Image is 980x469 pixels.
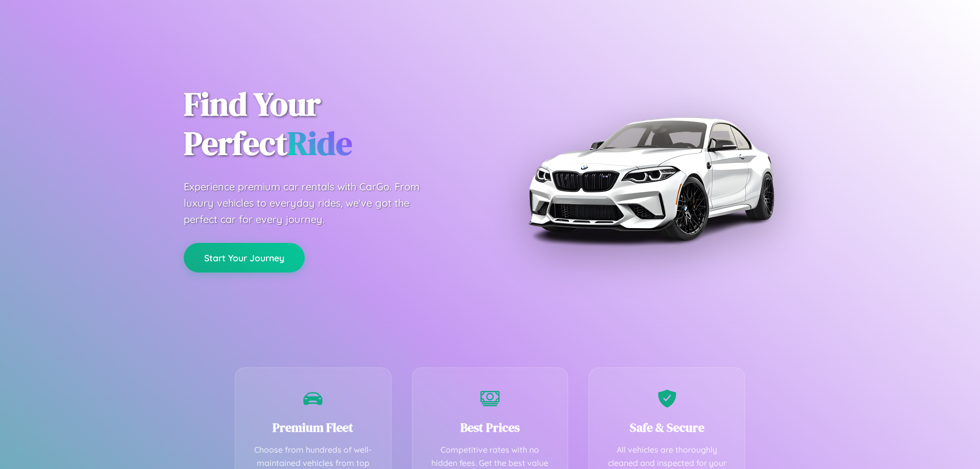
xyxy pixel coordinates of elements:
[251,419,376,436] h3: Premium Fleet
[428,419,553,436] h3: Best Prices
[184,85,475,163] h1: Find Your Perfect
[287,121,352,165] span: Ride
[184,243,305,273] button: Start Your Journey
[604,419,729,436] h3: Safe & Secure
[523,51,778,306] img: Premium BMW car rental vehicle
[184,179,439,228] p: Experience premium car rentals with CarGo. From luxury vehicles to everyday rides, we've got the ...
